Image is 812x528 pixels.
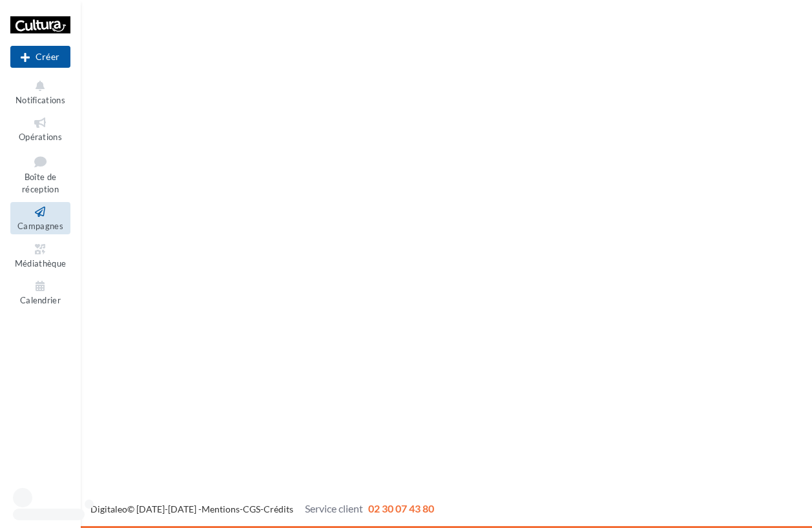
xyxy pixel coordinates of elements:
a: CGS [243,503,260,514]
span: © [DATE]-[DATE] - - - [90,503,434,514]
span: Opérations [19,132,62,142]
span: Boîte de réception [22,172,59,194]
a: Campagnes [10,202,70,234]
span: Médiathèque [15,258,67,269]
a: Crédits [264,503,293,514]
button: Notifications [10,76,70,108]
a: Calendrier [10,276,70,308]
span: Campagnes [17,221,63,231]
a: Médiathèque [10,239,70,271]
span: Service client [305,502,363,514]
a: Mentions [202,503,240,514]
a: Opérations [10,113,70,145]
span: Calendrier [20,295,61,305]
div: Nouvelle campagne [10,46,70,68]
span: 02 30 07 43 80 [368,502,434,514]
a: Digitaleo [90,503,127,514]
a: Boîte de réception [10,150,70,198]
button: Créer [10,46,70,68]
span: Notifications [16,95,65,105]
